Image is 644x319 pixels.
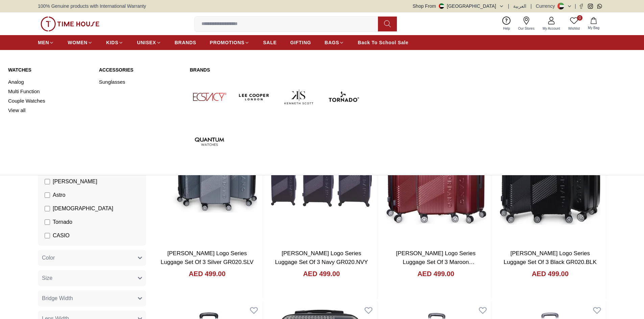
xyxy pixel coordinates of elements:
[106,36,123,49] a: KIDS
[387,250,487,274] a: [PERSON_NAME] Logo Series Luggage Set Of 3 Maroon [MEDICAL_RECORD_NUMBER].MRN
[190,122,229,161] img: Quantum
[137,39,156,46] span: UNISEX
[516,26,537,31] span: Our Stores
[53,191,65,199] span: Astro
[8,77,91,87] a: Analog
[41,17,99,31] img: ...
[161,250,254,265] a: [PERSON_NAME] Logo Series Luggage Set Of 3 Silver GR020.SLV
[263,36,277,49] a: SALE
[68,36,93,49] a: WOMEN
[190,67,363,73] a: Brands
[8,106,91,115] a: View all
[45,179,50,184] input: [PERSON_NAME]
[38,290,146,307] button: Bridge Width
[8,96,91,106] a: Couple Watches
[584,16,603,32] button: My Bag
[504,250,597,265] a: [PERSON_NAME] Logo Series Luggage Set Of 3 Black GR020.BLK
[275,250,368,265] a: [PERSON_NAME] Logo Series Luggage Set Of 3 Navy GR020.NVY
[575,3,576,9] span: |
[38,250,146,266] button: Color
[53,245,74,253] span: CITIZEN
[597,4,602,9] a: Whatsapp
[500,26,513,31] span: Help
[45,192,50,198] input: Astro
[579,4,584,9] a: Facebook
[532,269,569,278] h4: AED 499.00
[413,3,504,9] button: Shop From[GEOGRAPHIC_DATA]
[53,232,70,240] span: CASIO
[577,15,582,21] span: 0
[175,36,196,49] a: BRANDS
[189,269,225,278] h4: AED 499.00
[325,36,344,49] a: BAGS
[99,77,182,87] a: Sunglasses
[45,233,50,238] input: CASIO
[68,39,88,46] span: WOMEN
[45,206,50,211] input: [DEMOGRAPHIC_DATA]
[536,3,558,9] div: Currency
[38,270,146,286] button: Size
[324,77,363,116] img: Tornado
[45,219,50,225] input: Tornado
[508,3,509,9] span: |
[42,274,52,282] span: Size
[439,3,444,9] img: United Arab Emirates
[38,39,49,46] span: MEN
[99,67,182,73] a: Accessories
[566,26,582,31] span: Wishlist
[210,36,250,49] a: PROMOTIONS
[325,39,339,46] span: BAGS
[588,4,593,9] a: Instagram
[530,3,532,9] span: |
[106,39,118,46] span: KIDS
[358,36,408,49] a: Back To School Sale
[564,15,584,32] a: 0Wishlist
[53,205,113,213] span: [DEMOGRAPHIC_DATA]
[42,254,55,262] span: Color
[418,269,454,278] h4: AED 499.00
[8,67,91,73] a: Watches
[137,36,161,49] a: UNISEX
[279,77,318,116] img: Kenneth Scott
[38,3,146,9] span: 100% Genuine products with International Warranty
[358,39,408,46] span: Back To School Sale
[8,87,91,96] a: Multi Function
[190,77,229,116] img: Ecstacy
[175,39,196,46] span: BRANDS
[303,269,340,278] h4: AED 499.00
[53,178,97,186] span: [PERSON_NAME]
[263,39,277,46] span: SALE
[499,15,514,32] a: Help
[585,25,602,30] span: My Bag
[210,39,245,46] span: PROMOTIONS
[540,26,563,31] span: My Account
[235,77,274,116] img: Lee Cooper
[513,3,526,9] button: العربية
[290,36,311,49] a: GIFTING
[38,36,54,49] a: MEN
[53,218,72,226] span: Tornado
[42,294,73,302] span: Bridge Width
[514,15,539,32] a: Our Stores
[290,39,311,46] span: GIFTING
